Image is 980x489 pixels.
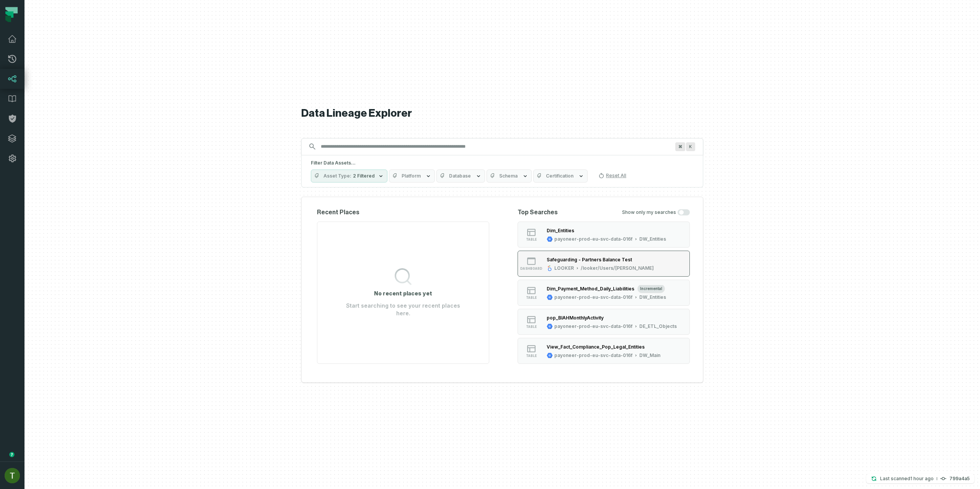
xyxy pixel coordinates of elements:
[910,476,934,481] relative-time: Aug 26, 2025, 4:15 PM GMT+3
[866,474,974,483] button: Last scanned[DATE] 4:15:22 PM799a4a5
[880,475,934,482] p: Last scanned
[8,451,15,458] div: Tooltip anchor
[949,476,970,481] h4: 799a4a5
[5,468,20,483] img: avatar of Tomer Galun
[675,142,685,151] span: Press ⌘ + K to focus the search bar
[301,107,703,120] h1: Data Lineage Explorer
[686,142,695,151] span: Press ⌘ + K to focus the search bar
